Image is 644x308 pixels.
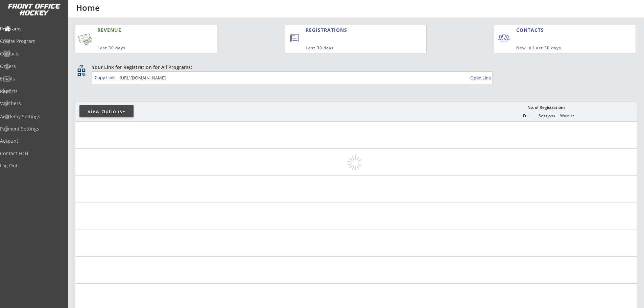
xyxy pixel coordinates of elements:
[536,114,557,118] div: Sessions
[97,45,184,51] div: Last 30 days
[306,27,395,33] div: REGISTRATIONS
[79,108,134,115] div: View Options
[97,27,184,33] div: REVENUE
[516,114,536,118] div: Full
[557,114,577,118] div: Waitlist
[306,45,399,51] div: Last 30 days
[516,27,547,33] div: CONTACTS
[76,67,87,77] button: qr_code
[525,105,567,110] div: No. of Registrations
[470,75,492,81] div: Open Link
[470,73,492,82] a: Open Link
[95,74,116,80] div: Copy Link
[516,45,604,51] div: New in Last 30 days
[92,64,616,71] div: Your Link for Registration for All Programs:
[77,64,85,68] div: qr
